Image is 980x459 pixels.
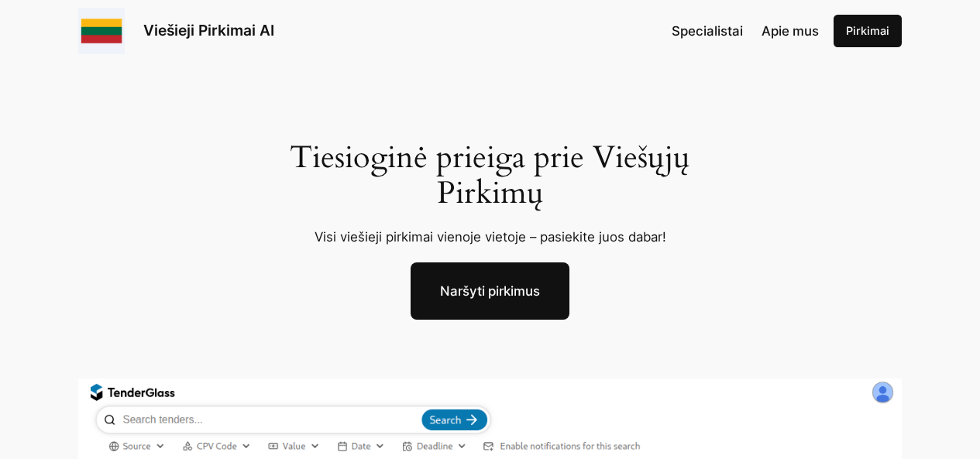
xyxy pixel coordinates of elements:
[834,15,902,47] a: Pirkimai
[672,23,743,39] span: Specialistai
[271,227,709,247] p: Visi viešieji pirkimai vienoje vietoje – pasiekite juos dabar!
[762,23,819,39] span: Apie mus
[271,140,709,211] h1: Tiesioginė prieiga prie Viešųjų Pirkimų
[143,21,274,39] a: Viešieji Pirkimai AI
[78,8,125,54] img: Viešieji pirkimai logo
[762,21,819,41] a: Apie mus
[411,262,569,320] a: Naršyti pirkimus
[672,21,819,41] nav: Navigation
[672,21,743,41] a: Specialistai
